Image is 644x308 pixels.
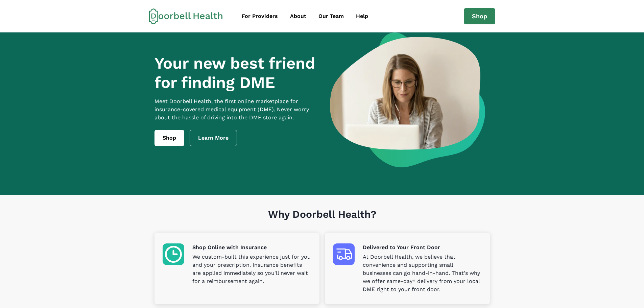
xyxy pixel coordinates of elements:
[285,9,312,23] a: About
[154,130,184,146] a: Shop
[163,243,184,265] img: Shop Online with Insurance icon
[464,8,495,24] a: Shop
[333,243,355,265] img: Delivered to Your Front Door icon
[154,54,319,92] h1: Your new best friend for finding DME
[330,32,485,167] img: a woman looking at a computer
[154,208,490,233] h1: Why Doorbell Health?
[363,253,482,293] p: At Doorbell Health, we believe that convenience and supporting small businesses can go hand-in-ha...
[154,97,319,122] p: Meet Doorbell Health, the first online marketplace for insurance-covered medical equipment (DME)....
[192,253,311,285] p: We custom-built this experience just for you and your prescription. Insurance benefits are applie...
[356,12,368,20] div: Help
[242,12,278,20] div: For Providers
[318,12,344,20] div: Our Team
[190,130,237,146] a: Learn More
[192,243,311,252] p: Shop Online with Insurance
[236,9,283,23] a: For Providers
[363,243,482,252] p: Delivered to Your Front Door
[290,12,306,20] div: About
[351,9,374,23] a: Help
[313,9,349,23] a: Our Team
